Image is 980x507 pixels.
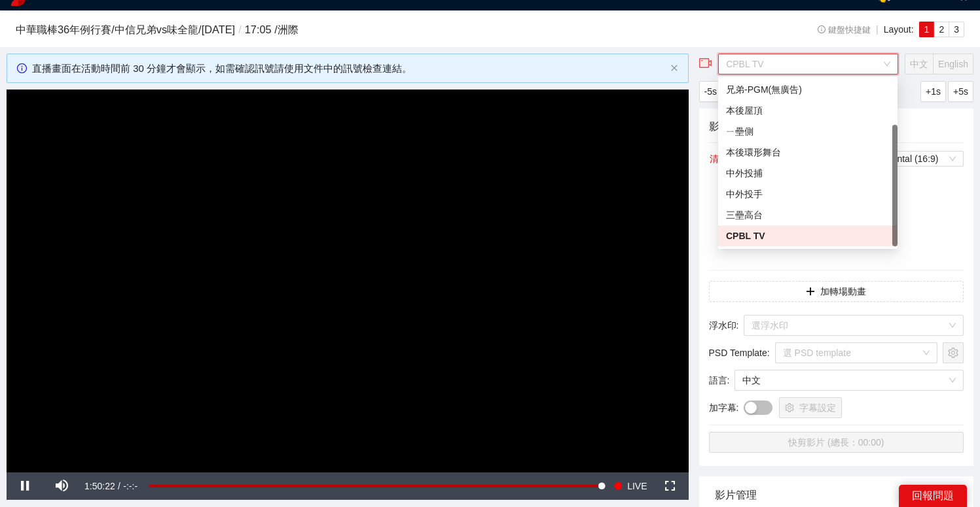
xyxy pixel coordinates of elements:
span: Layout: [884,24,914,35]
span: CPBL TV [726,54,890,74]
span: PSD Template : [709,346,770,360]
div: 中外投手 [726,187,890,201]
button: setting字幕設定 [779,397,842,418]
div: 直播畫面在活動時間前 30 分鐘才會顯示，如需確認訊號請使用文件中的訊號檢查連結。 [32,61,665,76]
button: 清除 [709,151,729,167]
button: close [670,64,678,73]
span: 3 [954,24,959,35]
div: 回報問題 [899,485,967,507]
button: 快剪影片 (總長：00:00) [709,432,964,453]
div: 本後環形舞台 [726,145,890,159]
span: 1:50:22 [84,481,115,491]
div: Video Player [7,90,689,472]
span: +5s [953,84,968,99]
h3: 中華職棒36年例行賽 / 中信兄弟 vs 味全龍 / [DATE] 17:05 / 洲際 [16,22,748,39]
button: Fullscreen [652,472,689,500]
button: Mute [43,472,80,500]
span: plus [806,287,815,297]
span: English [938,59,968,69]
button: Pause [7,472,43,500]
div: 三壘高台 [726,208,890,222]
span: 鍵盤快捷鍵 [818,25,871,35]
div: CPBL TV [726,229,890,243]
span: 中文 [742,370,956,390]
span: 語言 : [709,373,730,387]
button: setting [943,342,964,363]
span: info-circle [818,25,826,34]
span: +1s [926,84,941,99]
span: 中文 [910,59,928,69]
button: plus加轉場動畫 [709,281,964,302]
span: 1 [924,24,930,35]
span: LIVE [627,472,647,500]
button: +5s [948,81,973,102]
div: 本後屋頂 [726,103,890,118]
span: -:-:- [123,481,137,491]
span: -5s [704,84,717,99]
span: 2 [939,24,944,35]
div: ㄧ壘側 [726,124,890,139]
div: 無此資料 [714,232,958,246]
span: close [670,64,678,72]
button: Seek to live, currently playing live [609,472,651,500]
span: 浮水印 : [709,318,739,333]
div: Progress Bar [149,485,602,487]
span: / [118,481,120,491]
div: 中外投捕 [726,166,890,180]
span: 加字幕 : [709,401,739,415]
span: Horizontal (16:9) [871,152,958,166]
span: / [235,24,245,35]
span: video-camera [699,57,712,70]
button: +1s [920,81,946,102]
span: info-circle [17,63,27,73]
h4: 影片剪輯區 [709,118,964,135]
div: 兄弟-PGM(無廣告) [726,82,890,97]
button: -5s [699,81,722,102]
span: | [876,24,879,35]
